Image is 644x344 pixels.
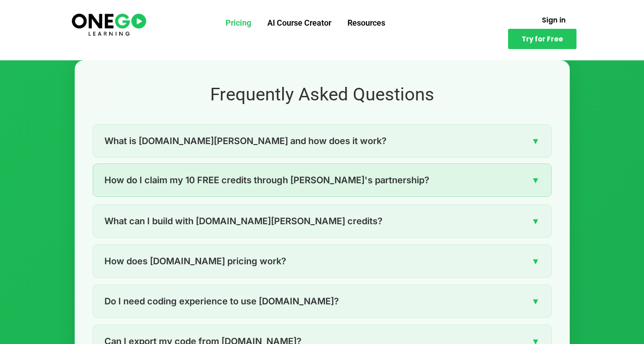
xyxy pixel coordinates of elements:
[531,11,576,29] a: Sign in
[93,83,552,106] h2: Frequently Asked Questions
[217,11,259,35] a: Pricing
[259,11,339,35] a: AI Course Creator
[508,29,576,49] a: Try for Free
[531,134,540,148] span: ▼
[531,214,540,228] span: ▼
[531,294,540,308] span: ▼
[522,36,563,42] span: Try for Free
[104,214,383,228] span: What can I build with [DOMAIN_NAME][PERSON_NAME] credits?
[542,17,566,23] span: Sign in
[531,254,540,268] span: ▼
[104,294,339,308] span: Do I need coding experience to use [DOMAIN_NAME]?
[104,134,387,148] span: What is [DOMAIN_NAME][PERSON_NAME] and how does it work?
[104,254,286,268] span: How does [DOMAIN_NAME] pricing work?
[339,11,393,35] a: Resources
[104,173,429,187] span: How do I claim my 10 FREE credits through [PERSON_NAME]'s partnership?
[531,173,540,187] span: ▼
